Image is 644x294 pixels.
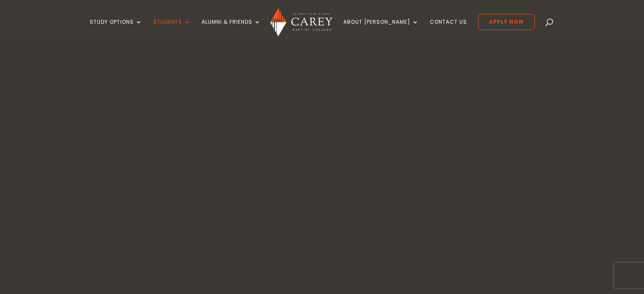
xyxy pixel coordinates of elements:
a: About [PERSON_NAME] [343,19,419,39]
a: Students [153,19,191,39]
img: Carey Baptist College [270,8,332,36]
a: Alumni & Friends [202,19,261,39]
a: Study Options [90,19,142,39]
a: Contact Us [430,19,467,39]
a: Apply Now [478,14,535,30]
